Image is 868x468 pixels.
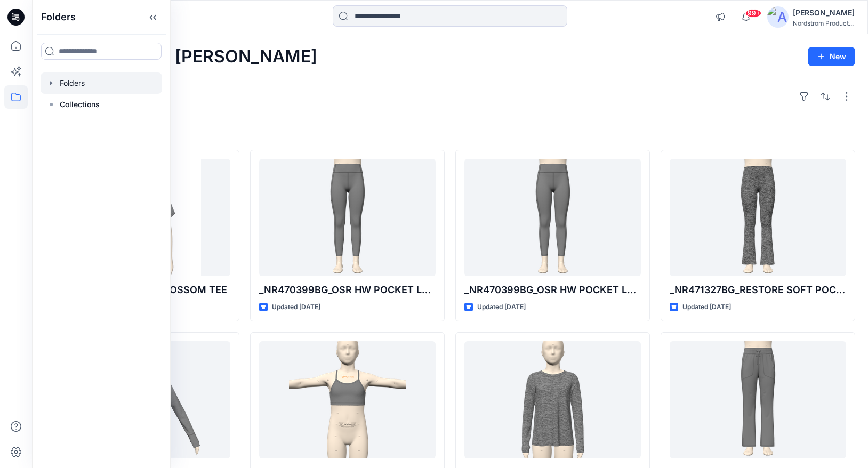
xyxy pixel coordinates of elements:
div: [PERSON_NAME] [793,6,855,19]
p: _NR471327BG_RESTORE SOFT POCKET FLARE [670,283,846,297]
p: _NR470399BG_OSR HW POCKET LEGGING PRINT [259,283,436,297]
button: New [808,47,855,66]
h4: Styles [45,126,855,139]
p: Updated [DATE] [477,302,526,313]
img: avatar [767,6,789,28]
a: _NR471595BG_OSR LIVE IN STRAPPY BRA PRINT [259,341,436,458]
a: _NR473404BG_RIPPLE BACK LS TOP [464,341,641,458]
a: _NR470399BG_OSR HW POCKET LEGGING PRINT [464,159,641,276]
h2: Welcome back, [PERSON_NAME] [45,47,317,67]
p: _NR470399BG_OSR HW POCKET LEGGING PRINT [464,283,641,297]
a: _NR473414BG_HIGH WAIST FIT & FLARE PANT [670,341,846,458]
div: Nordstrom Product... [793,19,855,27]
p: Updated [DATE] [272,302,320,313]
span: 99+ [745,9,761,18]
a: _NR471327BG_RESTORE SOFT POCKET FLARE [670,159,846,276]
a: _NR470399BG_OSR HW POCKET LEGGING PRINT [259,159,436,276]
p: Updated [DATE] [682,302,731,313]
p: Collections [60,98,100,111]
